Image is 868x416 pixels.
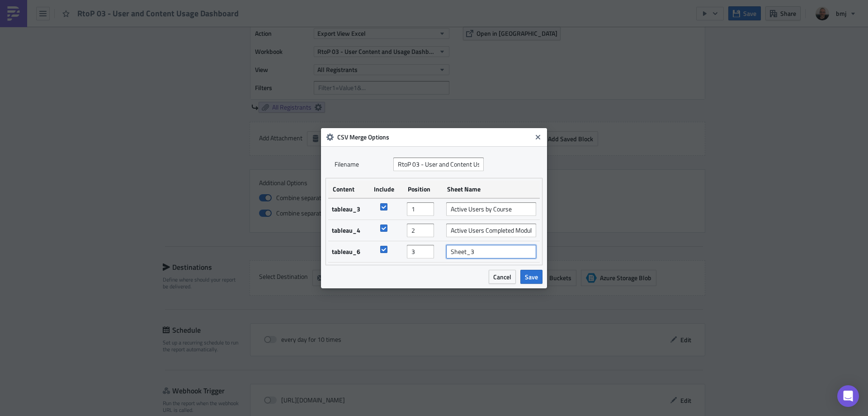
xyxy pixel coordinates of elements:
td: tableau_3 [328,198,369,220]
h6: CSV Merge Options [337,133,532,141]
th: Position [403,181,443,198]
span: Save [525,272,538,282]
div: Open Intercom Messenger [837,385,859,407]
button: Close [531,130,545,144]
span: Cancel [493,272,511,282]
label: Filenam﻿e [335,158,389,171]
th: Sheet Name [443,181,540,198]
input: merge CSV filename [393,158,484,171]
td: tableau_4 [328,220,369,241]
th: Content [328,181,369,198]
th: Include [369,181,403,198]
button: Cancel [489,270,516,284]
button: Save [520,270,542,284]
td: tableau_6 [328,241,369,262]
